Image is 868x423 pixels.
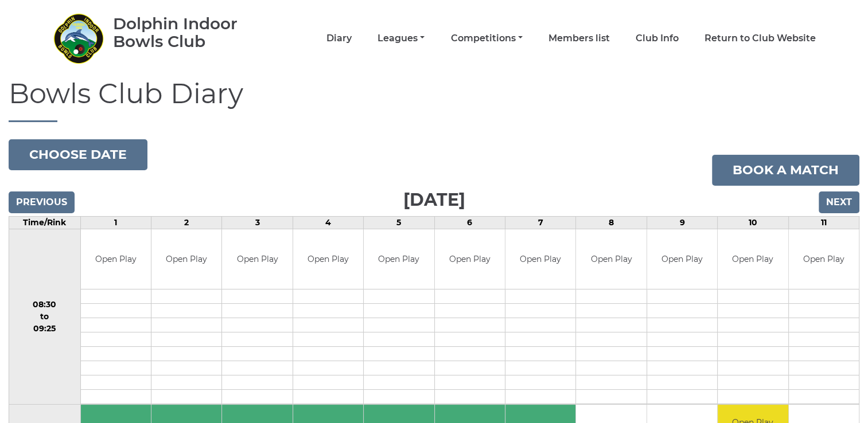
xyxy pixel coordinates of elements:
a: Leagues [377,32,425,45]
td: Open Play [151,229,221,289]
td: 5 [364,216,434,229]
td: 7 [505,216,575,229]
td: 10 [718,216,788,229]
input: Next [819,191,859,213]
td: 6 [434,216,505,229]
a: Diary [326,32,352,45]
td: 4 [293,216,363,229]
td: 2 [151,216,221,229]
td: Open Play [718,229,788,289]
td: Open Play [222,229,292,289]
a: Book a match [712,155,859,186]
td: 3 [222,216,293,229]
div: Dolphin Indoor Bowls Club [113,15,271,50]
a: Club Info [636,32,679,45]
a: Competitions [450,32,522,45]
td: 1 [80,216,151,229]
img: Dolphin Indoor Bowls Club [53,13,104,64]
input: Previous [9,191,75,213]
td: Open Play [435,229,505,289]
td: Open Play [364,229,434,289]
a: Return to Club Website [704,32,816,45]
button: Choose date [9,139,147,170]
a: Members list [548,32,610,45]
td: 9 [647,216,717,229]
td: Time/Rink [9,216,81,229]
td: Open Play [505,229,575,289]
td: Open Play [647,229,717,289]
td: 11 [788,216,859,229]
td: Open Play [293,229,363,289]
h1: Bowls Club Diary [9,79,859,122]
td: 08:30 to 09:25 [9,229,81,405]
td: Open Play [789,229,859,289]
td: Open Play [576,229,646,289]
td: Open Play [81,229,151,289]
td: 8 [576,216,647,229]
